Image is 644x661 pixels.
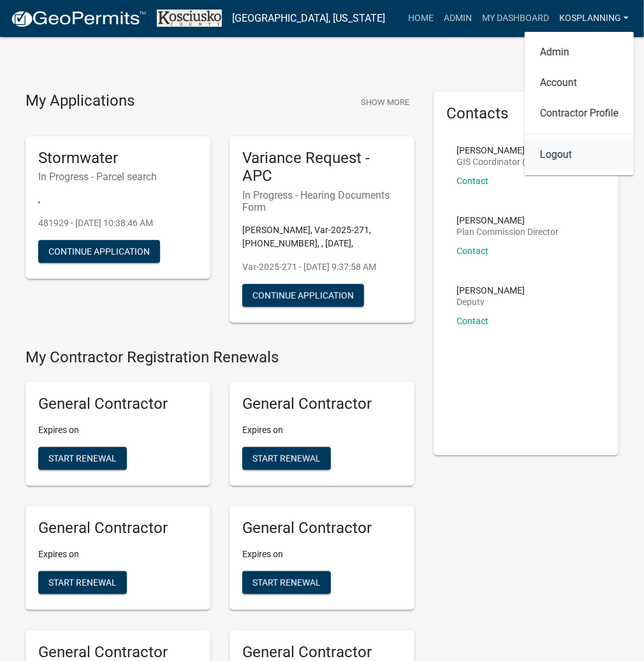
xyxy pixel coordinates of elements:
a: kosplanning [554,6,634,31]
h6: In Progress - Parcel search [38,171,198,183]
a: Logout [525,139,634,170]
p: Expires on [242,423,402,437]
button: Start Renewal [38,447,127,470]
p: Deputy [457,297,525,306]
h5: General Contractor [242,519,402,537]
a: Contact [457,246,488,256]
button: Continue Application [242,284,364,307]
a: Account [525,68,634,98]
a: Admin [525,37,634,68]
button: Start Renewal [38,571,127,594]
div: kosplanning [525,32,634,175]
a: Home [403,6,439,31]
p: [PERSON_NAME] [457,286,525,295]
a: Contact [457,316,488,326]
p: [PERSON_NAME] [457,146,588,155]
h4: My Applications [26,92,135,111]
span: Start Renewal [252,453,321,464]
p: [PERSON_NAME] [457,216,559,225]
p: , [38,193,198,206]
a: [GEOGRAPHIC_DATA], [US_STATE] [232,8,385,29]
h5: General Contractor [38,395,198,413]
button: Start Renewal [242,447,331,470]
p: Var-2025-271 - [DATE] 9:37:58 AM [242,260,402,274]
a: Admin [439,6,477,31]
p: Expires on [242,548,402,561]
a: Contractor Profile [525,98,634,129]
h5: General Contractor [38,519,198,537]
a: Contact [457,176,488,186]
p: Expires on [38,423,198,437]
h5: Stormwater [38,149,198,167]
h5: General Contractor [242,395,402,413]
button: Show More [356,92,414,113]
a: My Dashboard [477,6,554,31]
p: [PERSON_NAME], Var-2025-271, [PHONE_NUMBER], , [DATE], [242,224,402,250]
span: Start Renewal [48,453,117,464]
h4: My Contractor Registration Renewals [26,348,414,367]
p: Expires on [38,548,198,561]
button: Start Renewal [242,571,331,594]
span: Start Renewal [48,577,117,587]
h6: In Progress - Hearing Documents Form [242,189,402,213]
span: Start Renewal [252,577,321,587]
h5: Variance Request - APC [242,149,402,186]
h5: Contacts [446,104,606,123]
button: Continue Application [38,240,160,263]
p: 481929 - [DATE] 10:38:46 AM [38,217,198,230]
p: GIS Coordinator (Auditor's Office) [457,157,588,166]
p: Plan Commission Director [457,227,559,236]
img: Kosciusko County, Indiana [157,10,222,27]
